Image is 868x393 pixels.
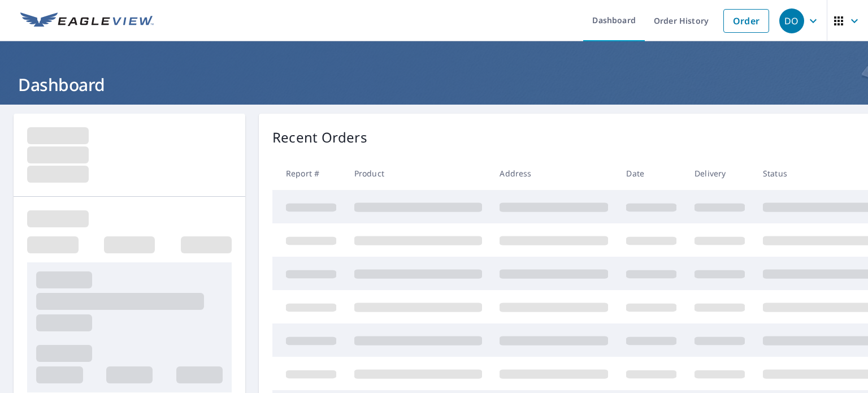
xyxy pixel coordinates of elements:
[345,157,491,190] th: Product
[491,157,617,190] th: Address
[20,12,154,29] img: EV Logo
[272,127,367,148] p: Recent Orders
[617,157,685,190] th: Date
[272,157,345,190] th: Report #
[685,157,754,190] th: Delivery
[723,9,769,33] a: Order
[779,8,804,33] div: DO
[14,73,854,96] h1: Dashboard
